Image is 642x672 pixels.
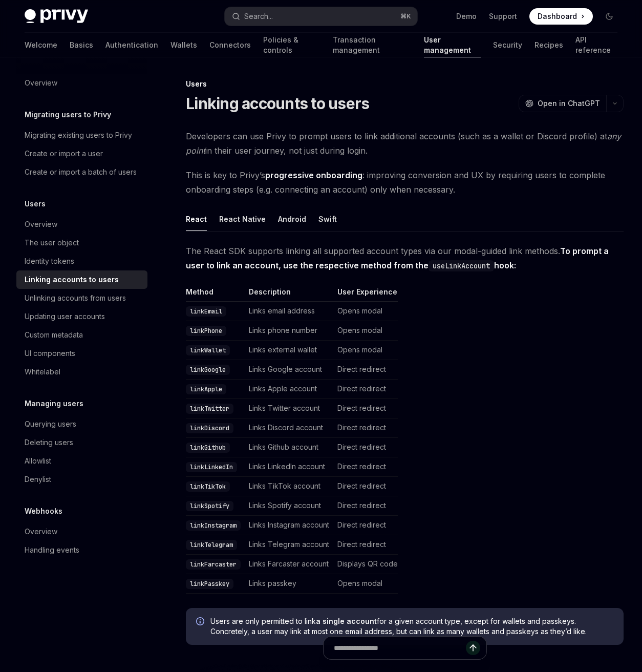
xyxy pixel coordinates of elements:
div: Migrating existing users to Privy [25,129,132,141]
a: Demo [456,11,477,22]
code: linkFarcaster [186,559,241,570]
code: linkLinkedIn [186,462,237,472]
td: Direct redirect [333,477,398,496]
button: Open in ChatGPT [519,95,606,112]
td: Direct redirect [333,535,398,555]
a: Unlinking accounts from users [16,289,147,307]
a: Dashboard [529,8,593,25]
strong: a single account [316,617,377,625]
a: Wallets [170,33,197,57]
a: Recipes [534,33,563,57]
td: Direct redirect [333,418,398,438]
td: Links email address [245,302,333,321]
td: Displays QR code [333,555,398,574]
td: Opens modal [333,321,398,341]
td: Opens modal [333,341,398,360]
div: UI components [25,347,75,360]
td: Opens modal [333,574,398,594]
div: Search... [244,10,273,23]
div: Identity tokens [25,255,74,267]
svg: Info [196,617,206,627]
span: Users are only permitted to link for a given account type, except for wallets and passkeys. Concr... [210,616,613,637]
a: Create or import a user [16,144,147,163]
a: Authentication [105,33,158,57]
div: Custom metadata [25,329,83,341]
a: Overview [16,215,147,234]
td: Links Telegram account [245,535,333,555]
a: Whitelabel [16,363,147,381]
td: Direct redirect [333,457,398,477]
a: Welcome [25,33,57,57]
a: Handling events [16,541,147,559]
a: Allowlist [16,452,147,470]
td: Links TikTok account [245,477,333,496]
div: Overview [25,218,57,230]
td: Direct redirect [333,380,398,399]
td: Links Farcaster account [245,555,333,574]
a: Denylist [16,470,147,489]
a: Querying users [16,415,147,433]
button: Search...⌘K [225,7,417,26]
div: Unlinking accounts from users [25,292,126,304]
td: Direct redirect [333,399,398,418]
div: Allowlist [25,455,51,467]
td: Links Google account [245,360,333,380]
td: Links Twitter account [245,399,333,418]
code: linkInstagram [186,520,241,531]
a: User management [424,33,481,57]
td: Links external wallet [245,341,333,360]
a: Create or import a batch of users [16,163,147,181]
td: Links LinkedIn account [245,457,333,477]
td: Links Discord account [245,418,333,438]
code: linkWallet [186,345,230,355]
code: linkEmail [186,306,226,317]
button: Toggle dark mode [601,8,617,25]
h5: Users [25,198,46,210]
code: linkTelegram [186,540,237,550]
h5: Webhooks [25,505,62,517]
div: Create or import a user [25,148,103,160]
td: Opens modal [333,302,398,321]
span: ⌘ K [400,12,411,20]
div: The user object [25,237,79,249]
a: Support [489,11,517,22]
a: Linking accounts to users [16,270,147,289]
div: Denylist [25,473,51,486]
a: Connectors [209,33,251,57]
code: linkSpotify [186,501,233,511]
a: Migrating existing users to Privy [16,126,147,144]
button: Send message [466,641,480,655]
td: Direct redirect [333,516,398,535]
button: React [186,207,207,231]
code: linkGoogle [186,365,230,375]
a: API reference [575,33,617,57]
button: Swift [318,207,337,231]
a: Security [493,33,522,57]
a: UI components [16,344,147,363]
code: linkPasskey [186,579,233,589]
a: Overview [16,74,147,92]
div: Handling events [25,544,79,556]
td: Links Spotify account [245,496,333,516]
a: Identity tokens [16,252,147,270]
div: Overview [25,77,57,89]
td: Links Apple account [245,380,333,399]
code: linkDiscord [186,423,233,433]
a: The user object [16,234,147,252]
td: Direct redirect [333,360,398,380]
code: linkPhone [186,326,226,336]
td: Links passkey [245,574,333,594]
a: Deleting users [16,433,147,452]
input: Ask a question... [334,637,466,659]
td: Direct redirect [333,496,398,516]
span: Developers can use Privy to prompt users to link additional accounts (such as a wallet or Discord... [186,129,624,158]
td: Direct redirect [333,438,398,457]
div: Users [186,79,624,89]
a: Policies & controls [263,33,320,57]
td: Links Instagram account [245,516,333,535]
td: Links phone number [245,321,333,341]
th: User Experience [333,287,398,302]
code: linkGithub [186,443,230,453]
a: Updating user accounts [16,307,147,326]
div: Updating user accounts [25,310,105,323]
